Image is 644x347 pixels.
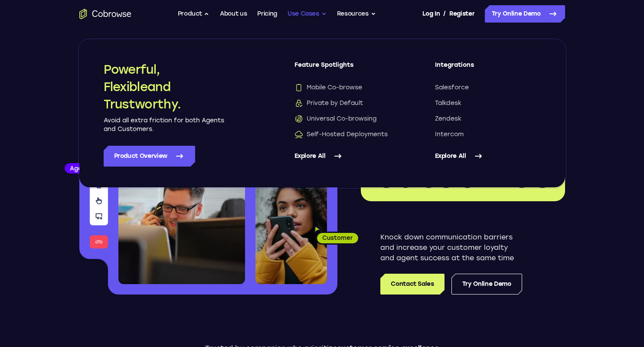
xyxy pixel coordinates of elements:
img: A customer support agent talking on the phone [118,129,245,284]
a: Zendesk [435,115,541,123]
a: Salesforce [435,83,541,92]
a: Explore All [435,146,541,167]
img: Universal Co-browsing [294,115,303,123]
button: Use Cases [288,5,327,23]
a: Self-Hosted DeploymentsSelf-Hosted Deployments [294,130,400,139]
a: About us [220,5,247,23]
span: Talkdesk [435,99,461,108]
button: Resources [337,5,376,23]
span: Intercom [435,130,464,139]
span: Private by Default [294,99,363,108]
a: Universal Co-browsingUniversal Co-browsing [294,115,400,123]
span: Mobile Co-browse [294,83,362,92]
a: Explore All [294,146,400,167]
a: Go to the home page [79,9,131,19]
a: Register [449,5,474,23]
img: Mobile Co-browse [294,83,303,92]
h2: Powerful, Flexible and Trustworthy. [104,61,225,113]
p: Knock down communication barriers and increase your customer loyalty and agent success at the sam... [380,232,522,263]
span: Salesforce [435,83,469,92]
p: Avoid all extra friction for both Agents and Customers. [104,116,225,134]
span: Feature Spotlights [294,61,400,76]
a: Mobile Co-browseMobile Co-browse [294,83,400,92]
a: Contact Sales [380,274,444,295]
span: Universal Co-browsing [294,115,376,123]
img: Private by Default [294,99,303,108]
a: Pricing [257,5,277,23]
img: Self-Hosted Deployments [294,130,303,139]
a: Product Overview [104,146,195,167]
span: Self-Hosted Deployments [294,130,388,139]
button: Product [178,5,210,23]
a: Talkdesk [435,99,541,108]
span: Integrations [435,61,541,76]
span: Zendesk [435,115,461,123]
a: Try Online Demo [485,5,565,23]
a: Try Online Demo [451,274,522,295]
a: Log In [422,5,440,23]
span: / [443,9,446,19]
img: A customer holding their phone [255,181,327,284]
a: Private by DefaultPrivate by Default [294,99,400,108]
a: Intercom [435,130,541,139]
